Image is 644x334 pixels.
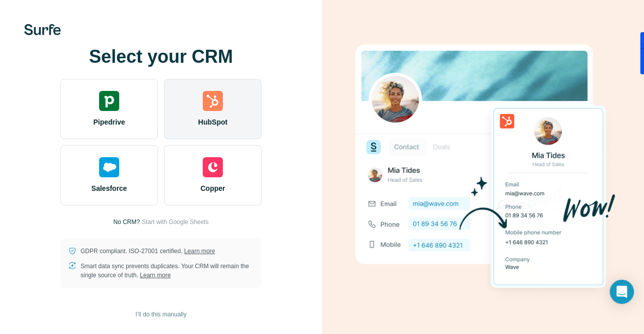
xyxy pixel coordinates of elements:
span: I’ll do this manually [135,310,186,319]
a: Learn more [184,248,215,255]
span: Copper [201,183,225,193]
p: GDPR compliant. ISO-27001 certified. [80,247,215,256]
span: Salesforce [92,183,127,193]
a: Learn more [140,272,171,279]
p: No CRM? [113,217,140,227]
span: Pipedrive [93,117,125,127]
img: HUBSPOT image [350,30,616,304]
img: hubspot's logo [203,91,223,111]
button: I’ll do this manually [128,307,193,322]
img: salesforce's logo [99,157,119,177]
img: pipedrive's logo [99,91,119,111]
img: copper's logo [203,157,223,177]
p: Smart data sync prevents duplicates. Your CRM will remain the single source of truth. [80,262,254,280]
span: HubSpot [198,117,227,127]
div: Open Intercom Messenger [610,280,634,304]
h1: Select your CRM [60,47,262,67]
button: Start with Google Sheets [142,217,209,227]
img: Surfe's logo [24,24,61,35]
